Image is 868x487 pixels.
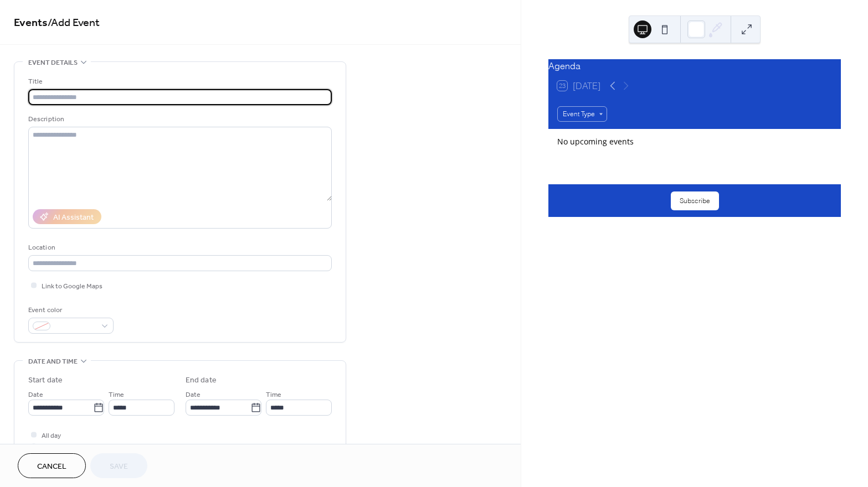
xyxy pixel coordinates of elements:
div: End date [186,375,217,386]
div: Start date [28,375,63,386]
span: / Add Event [48,12,100,34]
span: Date [186,389,201,401]
span: Link to Google Maps [42,281,102,292]
a: Events [14,12,48,34]
span: Time [266,389,281,401]
button: Cancel [18,453,86,478]
div: Agenda [548,59,841,72]
span: Show date only [42,442,87,453]
div: Location [28,242,330,253]
button: Subscribe [671,191,719,210]
span: Cancel [37,461,66,473]
span: Date and time [28,356,78,367]
div: Description [28,113,330,125]
span: All day [42,430,61,442]
span: Date [28,389,43,401]
div: Event color [28,304,111,316]
div: No upcoming events [557,136,832,147]
span: Time [109,389,124,401]
span: Event details [28,57,78,69]
div: Title [28,76,330,87]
